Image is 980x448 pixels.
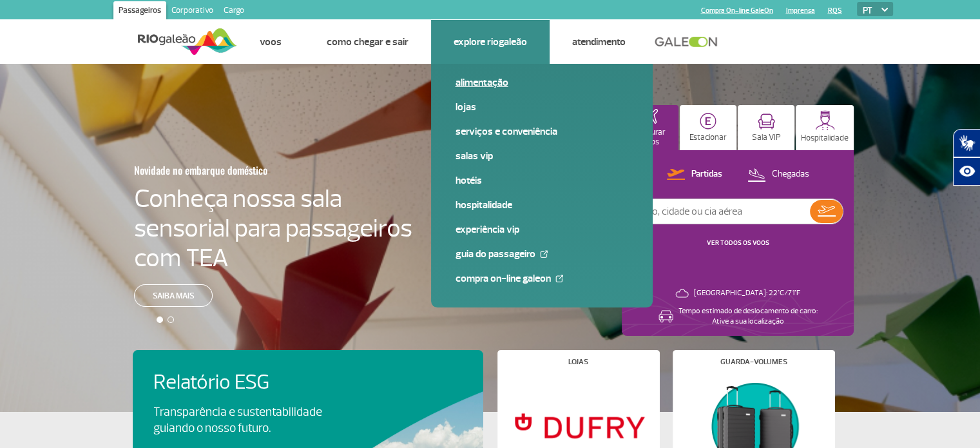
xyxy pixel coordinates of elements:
[456,222,628,237] a: Experiência VIP
[744,166,813,183] button: Chegadas
[456,271,628,286] a: Compra On-line GaleOn
[694,288,800,298] p: [GEOGRAPHIC_DATA]: 22°C/71°F
[953,157,980,186] button: Abrir recursos assistivos.
[701,6,773,15] a: Compra On-line GaleOn
[703,238,773,248] button: VER TODOS OS VOOS
[153,371,463,436] a: Relatório ESGTransparência e sustentabilidade guiando o nosso futuro.
[456,75,628,90] a: Alimentação
[153,371,358,394] h4: Relatório ESG
[456,149,628,163] a: Salas VIP
[707,239,769,247] a: VER TODOS OS VOOS
[113,1,166,22] a: Passageiros
[456,100,628,114] a: Lojas
[772,168,809,180] p: Chegadas
[691,168,722,180] p: Partidas
[700,113,716,130] img: carParkingHome.svg
[456,173,628,188] a: Hotéis
[815,110,835,130] img: hospitality.svg
[555,275,563,282] img: External Link Icon
[758,113,775,130] img: vipRoom.svg
[456,247,628,261] a: Guia do Passageiro
[796,105,854,150] button: Hospitalidade
[218,1,249,22] a: Cargo
[633,199,810,224] input: Voo, cidade ou cia aérea
[454,35,527,48] a: Explore RIOgaleão
[786,6,815,15] a: Imprensa
[134,184,412,273] h4: Conheça nossa sala sensorial para passageiros com TEA
[953,129,980,157] button: Abrir tradutor de língua de sinais.
[540,250,548,258] img: External Link Icon
[568,358,588,365] h4: Lojas
[720,358,787,365] h4: Guarda-volumes
[689,133,727,142] p: Estacionar
[134,157,349,184] h3: Novidade no embarque doméstico
[456,198,628,212] a: Hospitalidade
[678,306,818,327] p: Tempo estimado de deslocamento de carro: Ative a sua localização
[738,105,794,150] button: Sala VIP
[663,166,726,183] button: Partidas
[828,6,842,15] a: RQS
[327,35,408,48] a: Como chegar e sair
[456,124,628,139] a: Serviços e Conveniência
[260,35,282,48] a: Voos
[572,35,626,48] a: Atendimento
[680,105,736,150] button: Estacionar
[801,133,849,143] p: Hospitalidade
[134,284,213,307] a: Saiba mais
[166,1,218,22] a: Corporativo
[752,133,781,142] p: Sala VIP
[153,404,336,436] p: Transparência e sustentabilidade guiando o nosso futuro.
[953,129,980,186] div: Plugin de acessibilidade da Hand Talk.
